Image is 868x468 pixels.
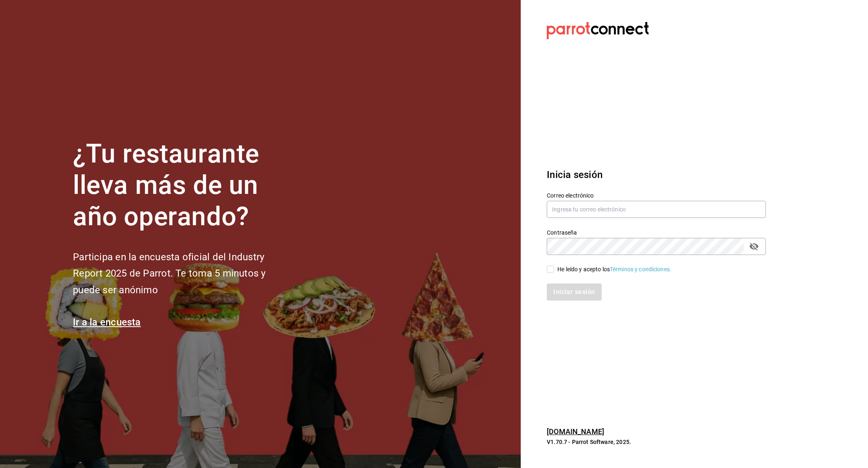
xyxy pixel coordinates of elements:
h3: Inicia sesión [547,167,766,182]
p: V1.70.7 - Parrot Software, 2025. [547,438,766,446]
label: Contraseña [547,230,766,235]
h1: ¿Tu restaurante lleva más de un año operando? [73,138,293,232]
label: Correo electrónico [547,193,766,198]
input: Ingresa tu correo electrónico [547,201,766,218]
h2: Participa en la encuesta oficial del Industry Report 2025 de Parrot. Te toma 5 minutos y puede se... [73,249,293,299]
button: passwordField [747,239,761,253]
a: Ir a la encuesta [73,316,141,328]
a: [DOMAIN_NAME] [547,427,604,436]
div: He leído y acepto los [557,265,671,274]
a: Términos y condiciones. [610,266,671,272]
